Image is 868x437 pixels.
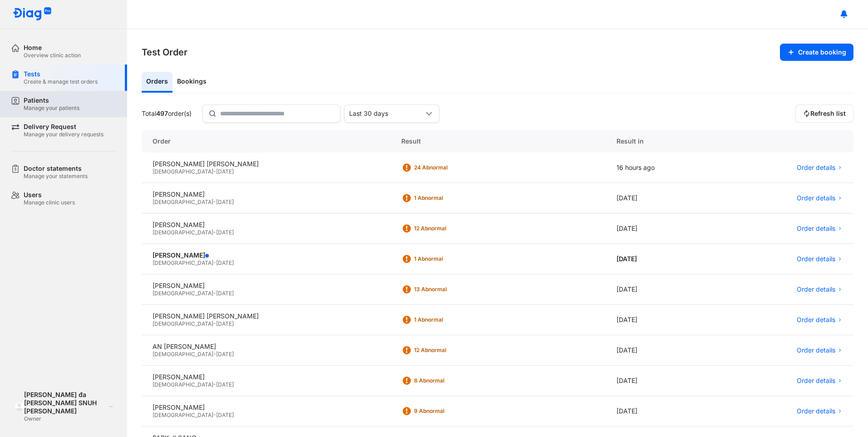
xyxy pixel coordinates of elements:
[153,290,213,297] span: [DEMOGRAPHIC_DATA]
[153,320,213,327] span: [DEMOGRAPHIC_DATA]
[213,381,216,388] span: -
[153,168,213,175] span: [DEMOGRAPHIC_DATA]
[24,191,75,199] div: Users
[24,44,81,52] div: Home
[414,377,487,384] div: 8 Abnormal
[810,109,846,118] span: Refresh list
[24,123,104,131] div: Delivery Request
[153,221,380,229] div: [PERSON_NAME]
[142,130,390,153] div: Order
[414,407,487,415] div: 9 Abnormal
[606,274,722,305] div: [DATE]
[153,251,380,259] div: [PERSON_NAME]
[390,130,606,153] div: Result
[153,282,380,290] div: [PERSON_NAME]
[173,72,211,93] div: Bookings
[15,402,24,412] img: logo
[142,46,187,59] h3: Test Order
[606,366,722,396] div: [DATE]
[213,412,216,418] span: -
[414,225,487,232] div: 12 Abnormal
[797,194,835,202] span: Order details
[797,164,835,172] span: Order details
[414,316,487,323] div: 1 Abnormal
[153,343,380,351] div: AN [PERSON_NAME]
[24,104,79,112] div: Manage your patients
[153,412,213,418] span: [DEMOGRAPHIC_DATA]
[24,415,106,422] div: Owner
[153,160,380,168] div: [PERSON_NAME] [PERSON_NAME]
[795,104,853,123] button: Refresh list
[606,244,722,274] div: [DATE]
[156,109,168,117] span: 497
[216,229,234,236] span: [DATE]
[142,72,173,93] div: Orders
[797,407,835,415] span: Order details
[153,403,380,412] div: [PERSON_NAME]
[153,259,213,266] span: [DEMOGRAPHIC_DATA]
[213,351,216,358] span: -
[153,199,213,205] span: [DEMOGRAPHIC_DATA]
[24,52,81,59] div: Overview clinic action
[606,153,722,183] div: 16 hours ago
[414,286,487,293] div: 13 Abnormal
[213,199,216,205] span: -
[213,229,216,236] span: -
[153,373,380,381] div: [PERSON_NAME]
[216,412,234,418] span: [DATE]
[414,164,487,171] div: 24 Abnormal
[606,130,722,153] div: Result in
[24,96,79,104] div: Patients
[606,214,722,244] div: [DATE]
[24,164,88,173] div: Doctor statements
[153,190,380,199] div: [PERSON_NAME]
[797,316,835,324] span: Order details
[24,173,88,180] div: Manage your statements
[216,259,234,266] span: [DATE]
[24,391,106,415] div: [PERSON_NAME] đa [PERSON_NAME] SNUH [PERSON_NAME]
[414,347,487,354] div: 12 Abnormal
[216,168,234,175] span: [DATE]
[780,44,853,61] button: Create booking
[153,312,380,320] div: [PERSON_NAME] [PERSON_NAME]
[216,290,234,297] span: [DATE]
[797,377,835,385] span: Order details
[216,381,234,388] span: [DATE]
[606,396,722,427] div: [DATE]
[349,109,424,118] div: Last 30 days
[213,168,216,175] span: -
[153,229,213,236] span: [DEMOGRAPHIC_DATA]
[142,109,192,118] div: Total order(s)
[24,78,98,85] div: Create & manage test orders
[797,346,835,354] span: Order details
[606,183,722,214] div: [DATE]
[797,285,835,293] span: Order details
[216,199,234,205] span: [DATE]
[24,199,75,206] div: Manage clinic users
[216,351,234,358] span: [DATE]
[606,305,722,335] div: [DATE]
[24,70,98,78] div: Tests
[153,381,213,388] span: [DEMOGRAPHIC_DATA]
[414,194,487,202] div: 1 Abnormal
[606,335,722,366] div: [DATE]
[213,259,216,266] span: -
[414,255,487,263] div: 1 Abnormal
[797,224,835,233] span: Order details
[13,7,52,21] img: logo
[213,320,216,327] span: -
[153,351,213,358] span: [DEMOGRAPHIC_DATA]
[24,131,104,138] div: Manage your delivery requests
[797,255,835,263] span: Order details
[213,290,216,297] span: -
[216,320,234,327] span: [DATE]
